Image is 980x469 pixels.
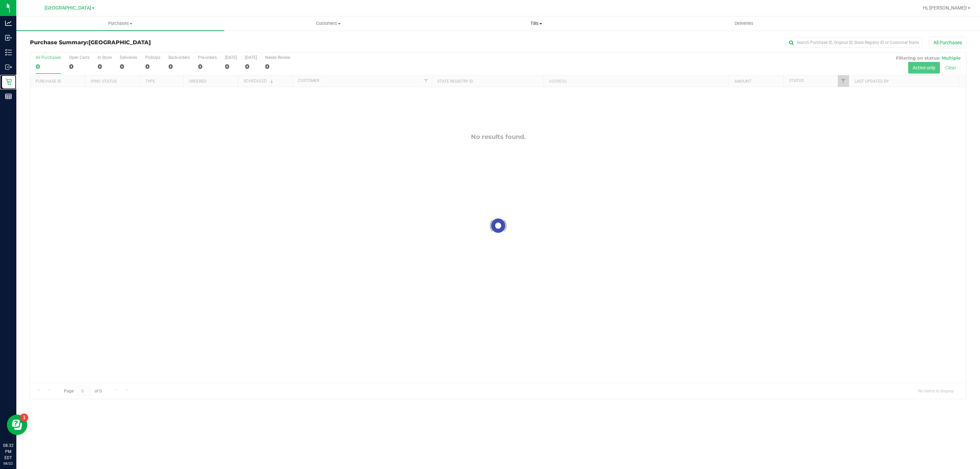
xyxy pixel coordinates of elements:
[432,20,640,27] span: Tills
[640,16,848,31] a: Deliveries
[88,39,151,46] span: [GEOGRAPHIC_DATA]
[923,5,967,11] span: Hi, [PERSON_NAME]!
[3,461,13,466] p: 08/22
[5,20,12,27] inline-svg: Analytics
[786,37,922,48] input: Search Purchase ID, Original ID, State Registry ID or Customer Name...
[16,20,224,27] span: Purchases
[929,37,966,48] button: All Purchases
[725,20,763,27] span: Deliveries
[7,415,27,435] iframe: Resource center
[5,93,12,100] inline-svg: Reports
[16,16,224,31] a: Purchases
[3,442,13,461] p: 08:32 PM EDT
[224,16,432,31] a: Customers
[432,16,640,31] a: Tills
[5,34,12,41] inline-svg: Inbound
[20,414,28,422] iframe: Resource center unread badge
[5,64,12,70] inline-svg: Outbound
[5,49,12,56] inline-svg: Inventory
[225,20,432,27] span: Customers
[45,5,91,11] span: [GEOGRAPHIC_DATA]
[5,78,12,85] inline-svg: Retail
[30,39,342,46] h3: Purchase Summary:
